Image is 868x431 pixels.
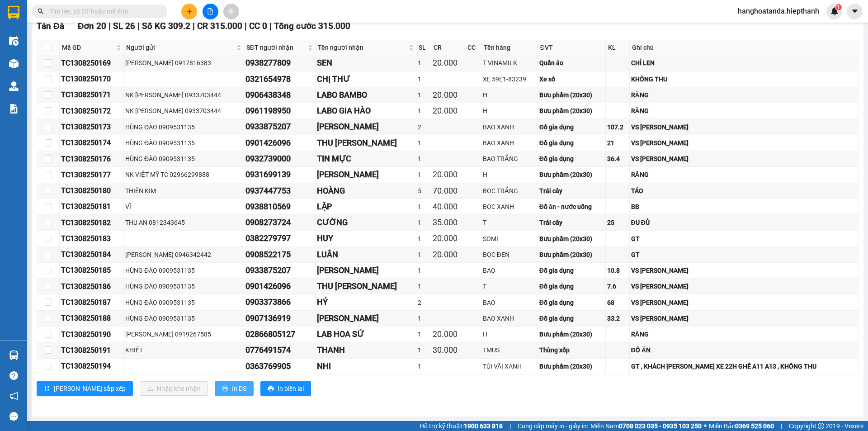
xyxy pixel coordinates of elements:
[245,137,314,149] div: 0901426096
[61,281,122,292] div: TC1308250186
[60,247,124,263] td: TC1308250184
[125,186,242,196] div: THIÊN KIM
[9,81,19,91] img: warehouse-icon
[244,327,316,342] td: 02866805127
[316,199,416,215] td: LẬP
[631,122,857,132] div: VS [PERSON_NAME]
[245,21,247,31] span: |
[244,167,316,183] td: 0931699139
[317,296,415,308] div: HỶ
[509,421,511,431] span: |
[316,119,416,135] td: PHỤNG HOÀNG
[61,345,122,356] div: TC1308250191
[420,421,503,431] span: Hỗ trợ kỹ thuật:
[245,200,314,213] div: 0938810569
[125,90,242,100] div: NK [PERSON_NAME] 0933703444
[54,384,126,393] span: [PERSON_NAME] sắp xếp
[61,137,122,148] div: TC1308250174
[631,202,857,212] div: BB
[731,5,826,17] span: hanghoatanda.hiepthanh
[246,43,306,52] span: SĐT người nhận
[631,170,857,180] div: RĂNG
[631,106,857,116] div: RĂNG
[244,199,316,215] td: 0938810569
[9,371,18,380] span: question-circle
[245,232,314,245] div: 0382279797
[539,122,604,132] div: Đồ gia dụng
[60,215,124,231] td: TC1308250182
[418,170,429,180] div: 1
[317,344,415,356] div: THANH
[631,313,857,323] div: VS [PERSON_NAME]
[244,279,316,294] td: 0901426096
[50,6,156,16] input: Tìm tên, số ĐT hoặc mã đơn
[418,265,429,275] div: 1
[631,345,857,355] div: ĐỒ ĂN
[278,384,304,393] span: In biên lai
[631,281,857,291] div: VS [PERSON_NAME]
[61,57,122,69] div: TC1308250169
[245,73,314,85] div: 0321654978
[483,122,536,132] div: BAO XANH
[60,183,124,199] td: TC1308250180
[538,40,606,55] th: ĐVT
[418,58,429,68] div: 1
[244,103,316,119] td: 0961198950
[38,8,44,14] span: search
[539,218,604,227] div: Trái cây
[244,135,316,151] td: 0901426096
[539,345,604,355] div: Thùng xốp
[418,329,429,339] div: 1
[830,7,839,15] img: icon-new-feature
[244,119,316,135] td: 0933875207
[483,361,536,371] div: TÚI VÃI XANH
[245,248,314,261] div: 0908522175
[60,263,124,279] td: TC1308250185
[418,186,429,196] div: 5
[631,218,857,227] div: ĐU ĐỦ
[207,8,213,14] span: file-add
[418,122,429,132] div: 2
[483,74,536,84] div: XE 59E1-83239
[317,57,415,69] div: SEN
[186,8,193,14] span: plus
[244,359,316,374] td: 0363769905
[61,185,122,196] div: TC1308250180
[61,360,122,372] div: TC1308250194
[9,412,18,421] span: message
[837,4,840,10] span: 1
[433,200,463,213] div: 40.000
[606,40,629,55] th: KL
[483,202,536,212] div: BỌC XANH
[317,232,415,245] div: HUY
[631,329,857,339] div: RĂNG
[60,342,124,358] td: TC1308250191
[61,89,122,100] div: TC1308250171
[37,21,64,31] span: Tản Đà
[418,106,429,116] div: 1
[317,264,415,277] div: [PERSON_NAME]
[316,263,416,279] td: PHỤNG HOÀNG
[418,298,429,308] div: 2
[607,154,627,164] div: 36.4
[137,21,140,31] span: |
[60,311,124,327] td: TC1308250188
[125,313,242,323] div: HÙNG ĐÀO 0909531135
[483,234,536,244] div: SOMI
[539,138,604,148] div: Đồ gia dụng
[418,361,429,371] div: 1
[418,250,429,260] div: 1
[483,218,536,227] div: T
[483,329,536,339] div: H
[244,215,316,231] td: 0908273724
[268,385,274,393] span: printer
[539,106,604,116] div: Bưu phẩm (20x30)
[244,151,316,167] td: 0932739000
[245,152,314,165] div: 0932739000
[418,345,429,355] div: 1
[8,6,19,19] img: logo-vxr
[709,421,774,431] span: Miền Bắc
[244,183,316,199] td: 0937447753
[60,135,124,151] td: TC1308250174
[433,232,463,245] div: 20.000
